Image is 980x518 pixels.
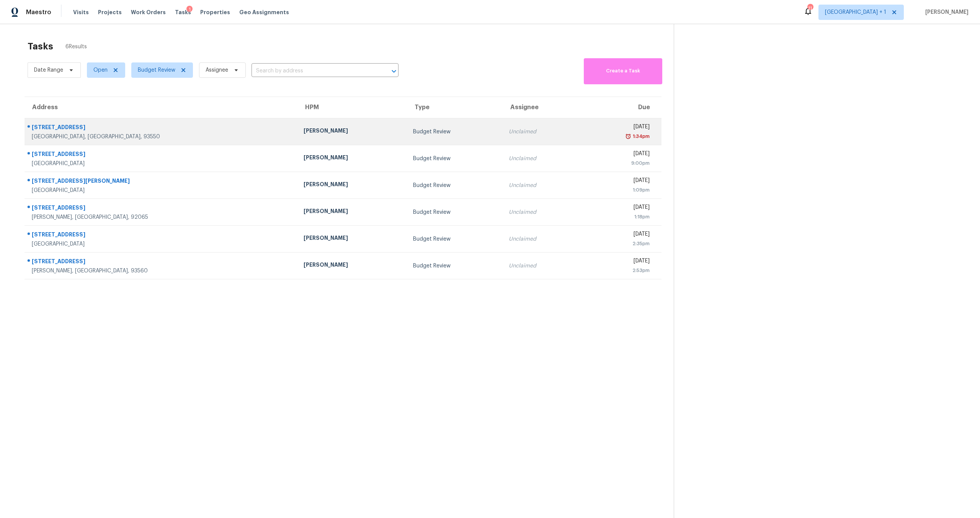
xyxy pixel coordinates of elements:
[32,231,291,240] div: [STREET_ADDRESS]
[206,66,228,74] span: Assignee
[922,8,969,16] span: [PERSON_NAME]
[413,262,497,270] div: Budget Review
[32,150,291,160] div: [STREET_ADDRESS]
[586,123,650,133] div: [DATE]
[586,213,650,221] div: 1:18pm
[413,128,497,136] div: Budget Review
[586,257,650,267] div: [DATE]
[586,203,650,213] div: [DATE]
[588,67,658,75] span: Create a Task
[586,177,650,186] div: [DATE]
[509,155,573,162] div: Unclaimed
[34,66,63,74] span: Date Range
[503,97,580,118] th: Assignee
[580,97,661,118] th: Due
[625,133,631,140] img: Overdue Alarm Icon
[73,8,89,16] span: Visits
[413,182,497,189] div: Budget Review
[26,8,51,16] span: Maestro
[28,43,53,50] h2: Tasks
[586,230,650,240] div: [DATE]
[509,235,573,243] div: Unclaimed
[200,8,230,16] span: Properties
[509,182,573,189] div: Unclaimed
[65,43,87,51] span: 6 Results
[93,66,108,74] span: Open
[304,261,400,270] div: [PERSON_NAME]
[631,133,650,140] div: 1:34pm
[32,177,291,187] div: [STREET_ADDRESS][PERSON_NAME]
[239,8,289,16] span: Geo Assignments
[586,240,650,248] div: 2:35pm
[32,187,291,194] div: [GEOGRAPHIC_DATA]
[32,133,291,141] div: [GEOGRAPHIC_DATA], [GEOGRAPHIC_DATA], 93550
[175,10,191,15] span: Tasks
[413,235,497,243] div: Budget Review
[252,65,377,77] input: Search by address
[304,154,400,163] div: [PERSON_NAME]
[32,267,291,275] div: [PERSON_NAME], [GEOGRAPHIC_DATA], 93560
[131,8,166,16] span: Work Orders
[32,160,291,167] div: [GEOGRAPHIC_DATA]
[24,97,297,118] th: Address
[32,240,291,248] div: [GEOGRAPHIC_DATA]
[509,128,573,136] div: Unclaimed
[304,127,400,136] div: [PERSON_NAME]
[584,58,662,84] button: Create a Task
[32,204,291,213] div: [STREET_ADDRESS]
[586,159,650,167] div: 9:00pm
[138,66,175,74] span: Budget Review
[586,186,650,194] div: 1:09pm
[32,123,291,133] div: [STREET_ADDRESS]
[825,8,886,16] span: [GEOGRAPHIC_DATA] + 1
[304,180,400,190] div: [PERSON_NAME]
[413,155,497,162] div: Budget Review
[509,208,573,216] div: Unclaimed
[32,257,291,267] div: [STREET_ADDRESS]
[413,208,497,216] div: Budget Review
[586,150,650,159] div: [DATE]
[32,213,291,221] div: [PERSON_NAME], [GEOGRAPHIC_DATA], 92065
[297,97,407,118] th: HPM
[389,66,399,77] button: Open
[186,6,193,13] div: 1
[407,97,503,118] th: Type
[586,267,650,274] div: 2:53pm
[304,234,400,244] div: [PERSON_NAME]
[509,262,573,270] div: Unclaimed
[304,207,400,217] div: [PERSON_NAME]
[98,8,122,16] span: Projects
[807,5,813,12] div: 11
